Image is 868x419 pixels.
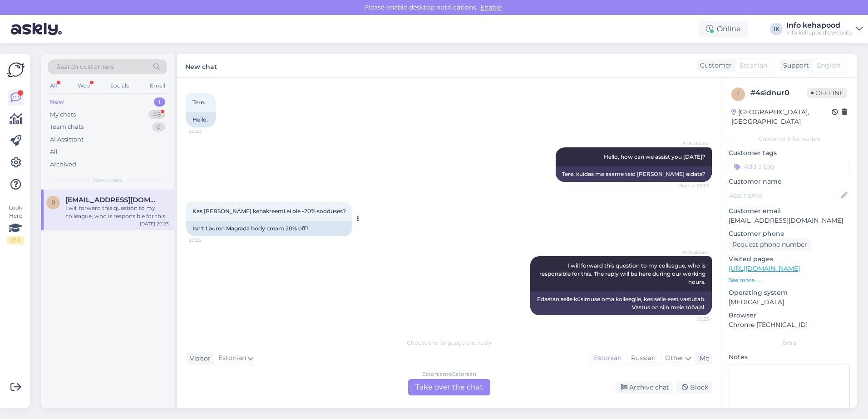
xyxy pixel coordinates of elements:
div: Russian [626,351,660,365]
span: 20:22 [189,128,223,135]
div: Estonian [589,351,626,365]
span: Kas [PERSON_NAME] kehakreemi ei ole -20% sooduses? [192,208,346,214]
span: 4 [736,91,740,97]
div: Info kehapood's website [786,29,853,36]
div: Choose the language and reply [186,339,712,347]
p: Customer tags [729,148,850,158]
img: Askly Logo [7,61,25,78]
span: AI Assistant [675,140,709,147]
p: Chrome [TECHNICAL_ID] [729,320,850,330]
div: Team chats [50,122,84,132]
div: Block [676,381,712,394]
div: Email [148,80,167,92]
span: Search customers [56,62,114,72]
span: Offline [807,88,847,98]
span: Estonian [218,353,246,363]
div: Visitor [186,354,211,363]
span: Other [665,354,684,362]
div: Archive chat [616,381,673,394]
div: Web [76,80,92,92]
div: 2 / 3 [7,236,24,244]
span: r [51,199,55,206]
div: Request phone number [729,239,811,251]
p: Customer name [729,177,850,186]
div: Take over the chat [408,379,490,395]
input: Add name [729,190,839,200]
div: Look Here [7,204,24,244]
div: 1 [154,97,165,107]
div: 0 [152,122,165,132]
div: Info kehapood [786,22,853,29]
div: Edastan selle küsimuse oma kolleegile, kes selle eest vastutab. Vastus on siin meie tööajal. [530,292,712,315]
div: Socials [108,80,131,92]
div: Isn't Lauren Magrada body cream 20% off? [186,221,352,236]
div: All [48,80,59,92]
p: Operating system [729,288,850,297]
p: Customer phone [729,229,850,239]
div: 48 [148,110,165,119]
a: Info kehapoodInfo kehapood's website [786,22,863,36]
label: New chat [185,59,217,72]
div: I will forward this question to my colleague, who is responsible for this. The reply will be here... [65,204,169,220]
input: Add a tag [729,160,850,173]
span: I will forward this question to my colleague, who is responsible for this. The reply will be here... [539,262,707,285]
div: Estonian to Estonian [422,370,476,378]
span: AI Assistant [675,249,709,256]
div: [DATE] 20:23 [140,220,169,227]
p: Browser [729,311,850,320]
p: [MEDICAL_DATA] [729,297,850,307]
div: [GEOGRAPHIC_DATA], [GEOGRAPHIC_DATA] [731,107,832,127]
div: Archived [50,160,76,169]
div: All [50,147,58,156]
div: IK [770,23,783,35]
span: raili.saarmas@gmail.com [65,196,160,204]
div: Extra [729,339,850,347]
span: English [817,61,840,70]
span: Hello, how can we assist you [DATE]? [604,153,705,160]
span: Seen ✓ 20:22 [675,182,709,189]
div: Support [779,61,809,70]
span: 20:23 [675,316,709,322]
div: Tere, kuidas me saame teid [PERSON_NAME] aidata? [556,166,712,182]
div: # 4sidnur0 [750,88,807,98]
p: [EMAIL_ADDRESS][DOMAIN_NAME] [729,216,850,225]
div: My chats [50,110,76,119]
p: Notes [729,352,850,362]
span: 20:23 [189,237,223,244]
p: Visited pages [729,254,850,264]
div: Me [696,354,709,363]
div: Hello. [186,112,216,127]
p: See more ... [729,276,850,284]
span: Estonian [740,61,767,70]
div: AI Assistant [50,135,84,144]
p: Customer email [729,206,850,216]
div: Customer [696,61,732,70]
span: New chats [93,176,122,184]
div: New [50,97,64,107]
span: Tere. [192,99,205,106]
span: Enable [478,3,504,11]
div: Customer information [729,135,850,143]
div: Online [699,21,748,37]
a: [URL][DOMAIN_NAME] [729,264,800,273]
